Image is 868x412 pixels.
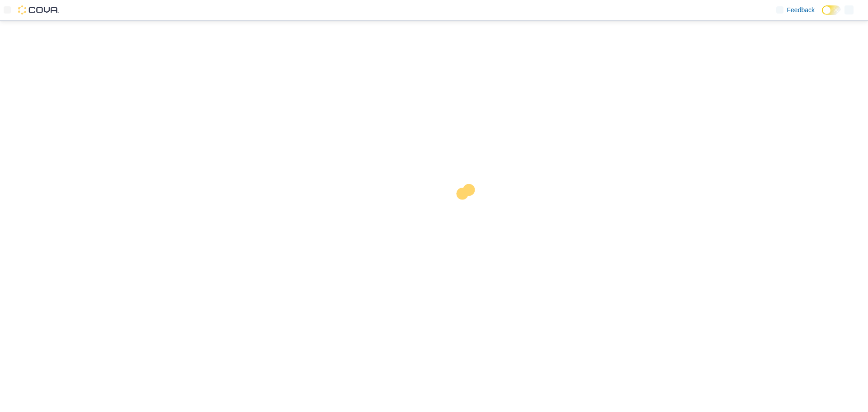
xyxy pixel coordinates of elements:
img: Cova [18,5,59,14]
a: Feedback [773,1,818,19]
span: Feedback [787,5,815,14]
img: cova-loader [434,177,502,245]
input: Dark Mode [822,5,841,15]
